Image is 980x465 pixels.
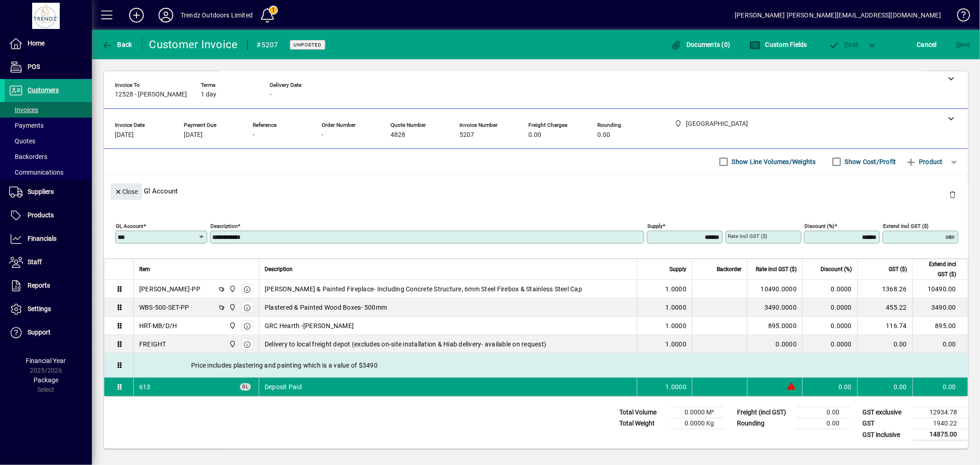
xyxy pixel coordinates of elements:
span: Quotes [9,137,35,145]
span: - [253,131,255,139]
div: Customer Invoice [149,37,238,52]
mat-label: Extend incl GST ($) [883,223,929,229]
a: POS [5,56,92,79]
span: GL [242,384,249,389]
span: [DATE] [115,131,134,139]
span: Payments [9,122,44,129]
span: - [270,91,272,98]
span: Customers [28,86,59,94]
td: 0.00 [795,407,850,418]
td: 0.0000 [802,317,857,335]
span: [PERSON_NAME] & Painted Fireplace- Including Concrete Structure, 6mm Steel Firebox & Stainless St... [265,284,582,294]
span: P [845,41,849,48]
td: 0.00 [795,418,850,429]
button: Documents (0) [668,36,733,53]
span: Backorder [717,264,742,274]
span: Reports [28,282,50,289]
div: 3490.0000 [753,303,797,312]
button: Profile [151,7,181,23]
td: GST exclusive [858,407,913,418]
td: Total Weight [615,418,670,429]
span: Products [28,211,54,219]
span: 1 day [201,91,216,98]
td: 0.00 [912,335,968,353]
mat-label: Description [210,223,238,229]
span: 12528 - [PERSON_NAME] [115,91,187,98]
span: Deposit Paid [139,382,151,391]
td: 0.0000 [802,298,857,317]
span: New Plymouth [227,284,237,294]
button: Post [824,36,863,53]
div: [PERSON_NAME] [PERSON_NAME][EMAIL_ADDRESS][DOMAIN_NAME] [735,8,941,23]
span: GRC Hearth -[PERSON_NAME] [265,321,354,330]
span: 0.00 [597,131,610,139]
span: 0.00 [528,131,541,139]
a: Staff [5,251,92,274]
app-page-header-button: Back [92,36,142,53]
label: Show Cost/Profit [843,157,896,166]
span: Description [265,264,293,274]
td: 14875.00 [913,429,968,441]
mat-label: Rate incl GST ($) [728,233,767,239]
span: 1.0000 [666,284,687,294]
td: 0.00 [857,378,912,396]
span: Cancel [917,37,937,52]
span: Deposit Paid [265,382,302,391]
span: 5207 [459,131,474,139]
td: 455.22 [857,298,912,317]
td: 0.0000 [802,280,857,298]
td: 0.0000 M³ [670,407,725,418]
td: 0.0000 [802,335,857,353]
mat-label: Supply [647,223,663,229]
span: 1.0000 [666,340,687,349]
a: Quotes [5,133,92,149]
span: Back [102,41,132,48]
button: Add [122,7,151,23]
span: Rate incl GST ($) [756,264,797,274]
div: FREIGHT [139,340,166,349]
mat-label: Discount (%) [804,223,834,229]
a: Communications [5,164,92,180]
mat-label: GL Account [116,223,143,229]
span: Settings [28,305,51,312]
span: New Plymouth [227,339,237,349]
a: Backorders [5,149,92,164]
button: Delete [941,183,963,205]
span: Support [28,329,51,336]
span: Backorders [9,153,47,160]
button: Back [99,36,135,53]
a: Reports [5,274,92,297]
span: 1.0000 [666,321,687,330]
td: Freight (incl GST) [732,407,795,418]
app-page-header-button: Delete [941,190,963,198]
span: New Plymouth [227,302,237,312]
button: Custom Fields [747,36,810,53]
button: Close [111,183,142,200]
td: 12934.78 [913,407,968,418]
div: 0.0000 [753,340,797,349]
div: [PERSON_NAME]-PP [139,284,200,294]
span: Invoices [9,106,38,113]
a: Support [5,321,92,344]
a: Suppliers [5,181,92,204]
div: 895.0000 [753,321,797,330]
span: S [956,41,960,48]
td: 116.74 [857,317,912,335]
span: Communications [9,169,63,176]
span: [DATE] [184,131,203,139]
td: 1368.26 [857,280,912,298]
span: Delivery to local freight depot (excludes on-site installation & Hiab delivery- available on requ... [265,340,546,349]
td: 0.0000 Kg [670,418,725,429]
td: Rounding [732,418,795,429]
span: Product [906,154,943,169]
div: Price includes plastering and painting which is a value of $3490 [134,353,968,377]
td: GST [858,418,913,429]
span: Financials [28,235,57,242]
span: ave [956,37,970,52]
a: Products [5,204,92,227]
span: New Plymouth [227,321,237,331]
span: - [322,131,323,139]
span: 4828 [391,131,405,139]
span: Discount (%) [821,264,852,274]
span: POS [28,63,40,70]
